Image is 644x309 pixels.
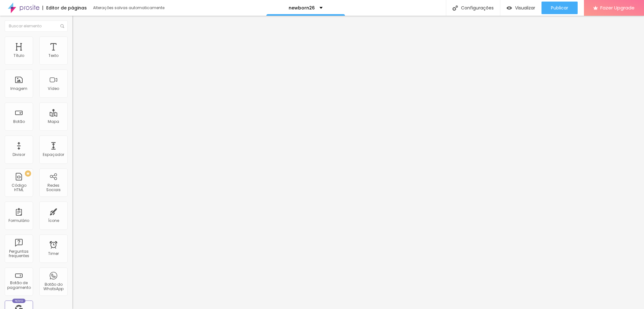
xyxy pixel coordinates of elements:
[43,152,64,157] div: Espaçador
[12,299,26,303] div: Novo
[72,16,644,309] iframe: Editor
[42,6,87,10] div: Editor de páginas
[48,218,59,223] div: Ícone
[48,119,59,124] div: Mapa
[507,5,512,11] img: view-1.svg
[6,249,31,258] div: Perguntas frequentes
[6,281,31,290] div: Botão de pagamento
[515,5,535,10] span: Visualizar
[6,183,31,192] div: Código HTML
[48,53,58,58] div: Texto
[541,2,578,14] button: Publicar
[289,6,315,10] p: newborn26
[13,119,25,124] div: Botão
[41,282,66,291] div: Botão do WhatsApp
[600,5,635,10] span: Fazer Upgrade
[48,251,59,256] div: Timer
[60,24,64,28] img: Icone
[452,5,458,11] img: Icone
[10,86,27,91] div: Imagem
[93,6,165,10] div: Alterações salvas automaticamente
[41,183,66,192] div: Redes Sociais
[13,152,25,157] div: Divisor
[551,5,568,10] span: Publicar
[500,2,541,14] button: Visualizar
[5,20,68,32] input: Buscar elemento
[14,53,24,58] div: Título
[8,218,29,223] div: Formulário
[48,86,59,91] div: Vídeo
